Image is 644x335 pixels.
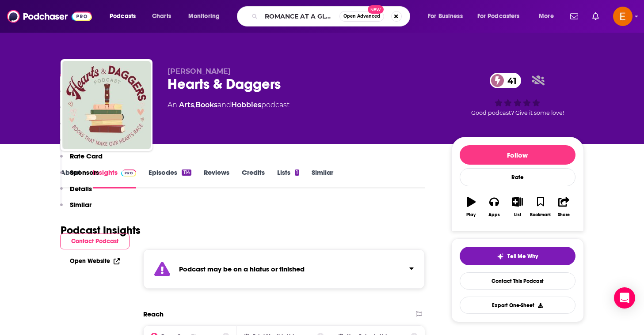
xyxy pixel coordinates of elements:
button: Share [552,191,575,223]
p: Sponsors [70,168,99,177]
button: Contact Podcast [60,233,130,249]
div: Open Intercom Messenger [614,287,635,309]
img: User Profile [613,7,633,26]
span: [PERSON_NAME] [168,67,231,75]
a: Charts [146,9,176,23]
span: 41 [499,73,521,88]
a: Similar [312,168,333,188]
a: Open Website [70,257,120,265]
button: open menu [182,9,231,23]
section: Click to expand status details [143,249,425,289]
button: Bookmark [529,191,552,223]
button: open menu [422,9,474,23]
p: Details [70,184,92,193]
button: Export One-Sheet [460,297,575,314]
span: , [194,101,195,109]
span: For Podcasters [477,10,520,23]
a: Credits [242,168,265,188]
div: List [514,212,521,218]
input: Search podcasts, credits, & more... [261,9,339,23]
strong: Podcast may be on a hiatus or finished [179,265,305,273]
button: List [506,191,529,223]
a: Contact This Podcast [460,272,575,290]
button: Similar [60,200,91,217]
button: Open AdvancedNew [339,11,384,22]
a: Reviews [204,168,229,188]
button: open menu [472,9,533,23]
a: Hobbies [231,101,261,109]
a: Show notifications dropdown [567,9,582,24]
div: Play [466,212,476,218]
img: Podchaser - Follow, Share and Rate Podcasts [7,8,92,25]
div: Bookmark [530,212,551,218]
button: open menu [103,9,147,23]
div: An podcast [168,100,290,110]
button: Follow [460,145,575,165]
img: tell me why sparkle [497,253,504,260]
button: Apps [483,191,506,223]
img: Hearts & Daggers [62,61,151,149]
div: Search podcasts, credits, & more... [245,6,419,26]
a: Episodes114 [149,168,191,188]
div: 1 [295,169,299,176]
a: 41 [490,73,521,88]
a: Show notifications dropdown [589,9,602,24]
div: Share [558,212,570,218]
a: Arts [179,101,194,109]
div: 114 [182,169,191,176]
button: Show profile menu [613,7,633,26]
button: open menu [533,9,565,23]
span: New [368,5,384,14]
span: Good podcast? Give it some love! [471,109,564,116]
a: Lists1 [277,168,299,188]
div: Apps [488,212,500,218]
span: Monitoring [188,10,220,23]
span: and [217,101,231,109]
div: 41Good podcast? Give it some love! [451,67,584,122]
button: Details [60,184,92,201]
span: Tell Me Why [507,253,538,260]
span: For Business [428,10,463,23]
h2: Reach [143,310,164,318]
span: Logged in as emilymorris [613,7,633,26]
button: Play [460,191,483,223]
a: Books [195,101,217,109]
button: Sponsors [60,168,99,184]
span: Charts [152,10,171,23]
p: Similar [70,200,91,209]
button: tell me why sparkleTell Me Why [460,247,575,265]
span: Open Advanced [343,14,380,19]
div: Rate [460,168,575,186]
span: Podcasts [110,10,136,23]
span: More [539,10,554,23]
